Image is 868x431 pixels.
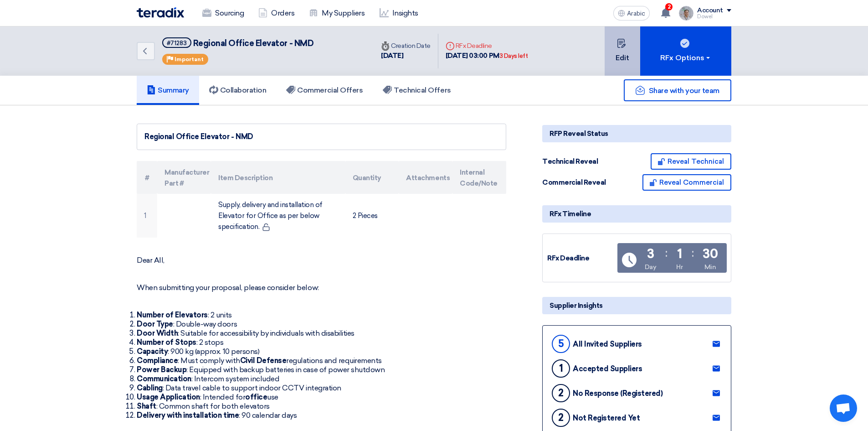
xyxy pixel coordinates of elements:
[164,168,209,187] font: Manufacturer Part #
[322,9,365,17] font: My Suppliers
[137,384,163,392] font: Cabling
[668,157,724,166] font: Reveal Technical
[627,10,645,17] font: Arabic
[167,40,187,47] font: #71283
[446,52,499,60] font: [DATE] 03:00 PM
[137,7,184,18] img: Teradix logo
[558,411,564,424] font: 2
[573,340,642,348] font: All Invited Suppliers
[616,53,629,62] font: Edit
[660,53,704,62] font: RFx Options
[175,56,204,62] font: Important
[178,329,354,338] font: : Suitable for accessibility by individuals with disabilities
[208,311,232,319] font: : 2 units
[251,3,302,23] a: Orders
[156,402,270,410] font: : Common shaft for both elevators
[677,246,682,261] font: 1
[676,263,683,271] font: Hr
[191,374,280,383] font: : Intercom system included
[550,130,608,138] font: RFP Reveal Status
[605,26,640,76] button: Edit
[547,254,589,262] font: RFx Deadline
[196,338,224,347] font: : 2 stops
[218,201,323,231] font: Supply, delivery and installation of Elevator for Office as per below specification.
[697,6,723,14] font: Account
[220,86,267,94] font: Collaboration
[195,3,251,23] a: Sourcing
[276,76,373,105] a: Commercial Offers
[145,174,149,182] font: #
[240,356,287,365] font: Civil Defense
[168,347,259,356] font: : 900 kg (approx. 10 persons)
[267,393,278,401] font: use
[830,395,857,422] div: Open chat
[137,311,208,319] font: Number of Elevators
[193,38,314,48] font: Regional Office Elevator - NMD
[137,320,173,328] font: Door Type
[704,263,716,271] font: Min
[158,86,189,94] font: Summary
[137,365,186,374] font: Power Backup
[640,26,731,76] button: RFx Options
[394,86,451,94] font: Technical Offers
[353,174,381,182] font: Quantity
[137,374,191,383] font: Communication
[381,52,403,60] font: [DATE]
[642,174,731,191] button: Reveal Commercial
[137,393,200,401] font: Usage Application
[302,3,372,23] a: My Suppliers
[668,4,671,10] font: 2
[218,174,272,182] font: Item Description
[573,364,642,373] font: Accepted Suppliers
[178,356,240,365] font: : Must comply with
[186,365,385,374] font: : Equipped with backup batteries in case of power shutdown
[542,157,598,166] font: Technical Reveal
[137,338,196,347] font: Number of Stops
[144,132,253,141] font: Regional Office Elevator - NMD
[558,387,564,399] font: 2
[144,212,146,220] font: 1
[271,9,294,17] font: Orders
[392,9,418,17] font: Insights
[573,414,640,422] font: Not Registered Yet
[137,402,156,410] font: Shaft
[372,3,426,23] a: Insights
[460,168,498,187] font: Internal Code/Note
[659,178,724,187] font: Reveal Commercial
[645,263,657,271] font: Day
[665,246,668,260] font: :
[286,356,382,365] font: regulations and requirements
[137,283,319,292] font: When submitting your proposal, please consider below:
[703,246,718,261] font: 30
[137,356,178,365] font: Compliance
[163,384,341,392] font: : Data travel cable to support indoor CCTV integration
[137,329,178,338] font: Door Width
[297,86,363,94] font: Commercial Offers
[550,210,591,218] font: RFx Timeline
[239,411,297,420] font: : 90 calendar days
[245,393,267,401] font: office
[137,256,164,265] font: Dear All,
[215,9,244,17] font: Sourcing
[137,76,199,105] a: Summary
[200,393,245,401] font: : Intended for
[558,338,564,350] font: 5
[137,347,168,356] font: Capacity
[406,174,450,182] font: Attachments
[162,37,313,49] h5: Regional Office Elevator - NMD
[651,153,731,170] button: Reveal Technical
[679,6,693,21] img: IMG_1753965247717.jpg
[647,246,654,261] font: 3
[353,212,378,220] font: 2 Pieces
[391,42,431,50] font: Creation Date
[613,6,650,21] button: Arabic
[692,246,694,260] font: :
[137,411,239,420] font: Delivery with installation time
[499,52,528,59] font: 3 Days left
[649,86,719,95] font: Share with your team
[559,362,563,374] font: 1
[550,301,603,310] font: Supplier Insights
[697,14,713,20] font: Dowel
[173,320,237,328] font: : Double-way doors
[573,389,663,398] font: No Response (Registered)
